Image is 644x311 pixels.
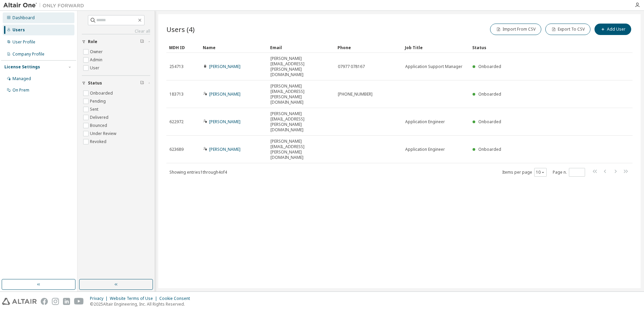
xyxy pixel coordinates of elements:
[12,51,44,57] div: Company Profile
[3,2,88,9] img: Altair One
[159,296,194,301] div: Cookie Consent
[52,298,59,305] img: instagram.svg
[169,42,197,53] div: MDH ID
[12,39,35,45] div: User Profile
[169,92,184,97] span: 183713
[88,39,97,44] span: Role
[478,64,501,69] span: Onboarded
[12,27,25,33] div: Users
[90,48,104,56] label: Owner
[337,42,399,53] div: Phone
[502,168,547,177] span: Items per page
[338,64,365,69] span: 07977 078167
[405,119,445,125] span: Application Engineer
[536,170,545,175] button: 10
[82,76,150,91] button: Status
[82,34,150,49] button: Role
[90,301,194,307] p: © 2025 Altair Engineering, Inc. All Rights Reserved.
[90,138,108,146] label: Revoked
[90,64,101,72] label: User
[553,168,585,177] span: Page n.
[90,296,110,301] div: Privacy
[209,119,240,125] a: [PERSON_NAME]
[209,91,240,97] a: [PERSON_NAME]
[270,42,332,53] div: Email
[41,298,48,305] img: facebook.svg
[490,24,541,35] button: Import From CSV
[90,130,118,138] label: Under Review
[12,76,31,81] div: Managed
[405,64,462,69] span: Application Support Manager
[88,80,102,86] span: Status
[405,147,445,152] span: Application Engineer
[270,139,332,160] span: [PERSON_NAME][EMAIL_ADDRESS][PERSON_NAME][DOMAIN_NAME]
[270,111,332,133] span: [PERSON_NAME][EMAIL_ADDRESS][PERSON_NAME][DOMAIN_NAME]
[478,146,501,152] span: Onboarded
[478,119,501,125] span: Onboarded
[166,25,195,34] span: Users (4)
[90,97,107,105] label: Pending
[270,56,332,77] span: [PERSON_NAME][EMAIL_ADDRESS][PERSON_NAME][DOMAIN_NAME]
[140,39,144,44] span: Clear filter
[209,146,240,152] a: [PERSON_NAME]
[63,298,70,305] img: linkedin.svg
[4,64,40,70] div: License Settings
[169,119,184,125] span: 622972
[270,83,332,105] span: [PERSON_NAME][EMAIL_ADDRESS][PERSON_NAME][DOMAIN_NAME]
[90,89,114,97] label: Onboarded
[405,42,467,53] div: Job Title
[90,105,100,113] label: Sent
[169,147,184,152] span: 623689
[12,15,35,21] div: Dashboard
[110,296,159,301] div: Website Terms of Use
[140,80,144,86] span: Clear filter
[209,64,240,69] a: [PERSON_NAME]
[74,298,84,305] img: youtube.svg
[478,91,501,97] span: Onboarded
[545,24,590,35] button: Export To CSV
[90,113,110,122] label: Delivered
[90,122,108,130] label: Bounced
[169,64,184,69] span: 254713
[90,56,104,64] label: Admin
[203,42,265,53] div: Name
[472,42,598,53] div: Status
[169,169,227,175] span: Showing entries 1 through 4 of 4
[594,24,631,35] button: Add User
[82,29,150,34] a: Clear all
[12,88,29,93] div: On Prem
[2,298,37,305] img: altair_logo.svg
[338,92,373,97] span: [PHONE_NUMBER]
